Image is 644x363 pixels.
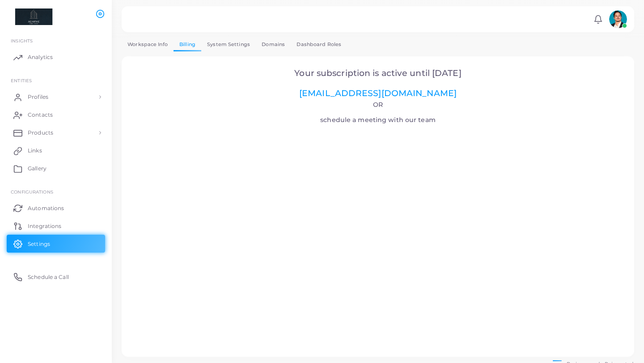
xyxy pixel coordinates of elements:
[7,268,105,286] a: Schedule a Call
[8,8,58,25] img: logo
[28,93,48,101] span: Profiles
[11,78,32,83] span: ENTITIES
[134,127,622,344] iframe: Select a Date & Time - Calendly
[201,38,256,51] a: System Settings
[28,240,50,248] span: Settings
[256,38,291,51] a: Domains
[373,101,383,109] span: Or
[28,111,53,119] span: Contacts
[28,53,53,61] span: Analytics
[609,10,627,28] img: avatar
[174,38,201,51] a: Billing
[7,235,105,253] a: Settings
[7,217,105,235] a: Integrations
[28,129,53,137] span: Products
[11,189,53,194] span: Configurations
[28,165,47,173] span: Gallery
[11,38,33,43] span: INSIGHTS
[28,147,42,155] span: Links
[7,48,105,66] a: Analytics
[606,10,629,28] a: avatar
[28,273,69,281] span: Schedule a Call
[28,204,64,212] span: Automations
[294,68,461,78] span: Your subscription is active until [DATE]
[299,88,457,98] a: [EMAIL_ADDRESS][DOMAIN_NAME]
[7,124,105,142] a: Products
[122,38,174,51] a: Workspace Info
[7,106,105,124] a: Contacts
[7,142,105,160] a: Links
[28,222,61,230] span: Integrations
[7,199,105,217] a: Automations
[134,101,622,124] h4: schedule a meeting with our team
[291,38,347,51] a: Dashboard Roles
[7,88,105,106] a: Profiles
[7,160,105,177] a: Gallery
